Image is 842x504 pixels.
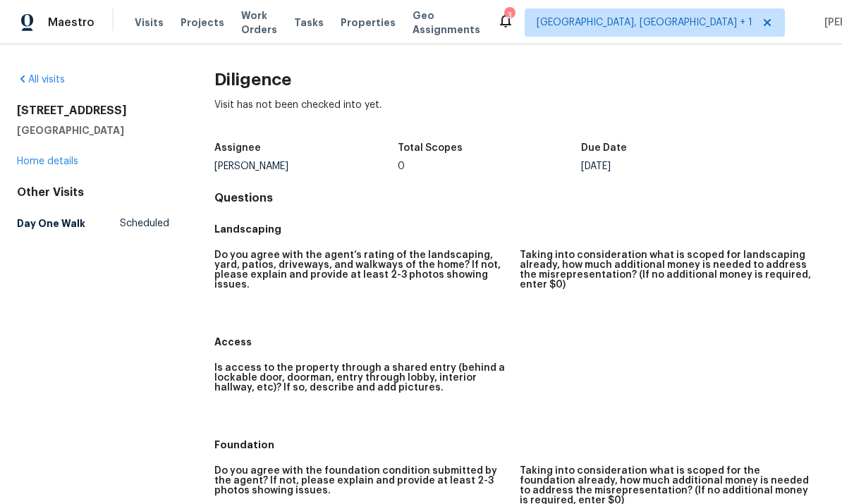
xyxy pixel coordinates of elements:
[48,16,94,30] span: Maestro
[214,161,398,171] div: [PERSON_NAME]
[214,363,508,393] h5: Is access to the property through a shared entry (behind a lockable door, doorman, entry through ...
[341,16,396,30] span: Properties
[214,466,508,496] h5: Do you agree with the foundation condition submitted by the agent? If not, please explain and pro...
[17,156,78,166] a: Home details
[504,8,514,23] div: 3
[581,143,627,153] h5: Due Date
[120,216,169,231] span: Scheduled
[214,222,825,236] h5: Landscaping
[181,16,224,30] span: Projects
[17,211,169,236] a: Day One WalkScheduled
[214,143,261,153] h5: Assignee
[214,335,825,349] h5: Access
[17,123,169,137] h5: [GEOGRAPHIC_DATA]
[520,250,814,290] h5: Taking into consideration what is scoped for landscaping already, how much additional money is ne...
[17,104,169,118] h2: [STREET_ADDRESS]
[537,16,752,30] span: [GEOGRAPHIC_DATA], [GEOGRAPHIC_DATA] + 1
[214,191,825,205] h4: Questions
[398,161,581,171] div: 0
[214,250,508,290] h5: Do you agree with the agent’s rating of the landscaping, yard, patios, driveways, and walkways of...
[214,73,825,87] h2: Diligence
[294,18,324,27] span: Tasks
[581,161,764,171] div: [DATE]
[135,16,164,30] span: Visits
[214,438,825,452] h5: Foundation
[214,98,825,135] div: Visit has not been checked into yet.
[17,185,169,199] div: Other Visits
[17,75,65,85] a: All visits
[17,216,85,231] h5: Day One Walk
[241,8,277,37] span: Work Orders
[398,143,463,153] h5: Total Scopes
[413,8,480,37] span: Geo Assignments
